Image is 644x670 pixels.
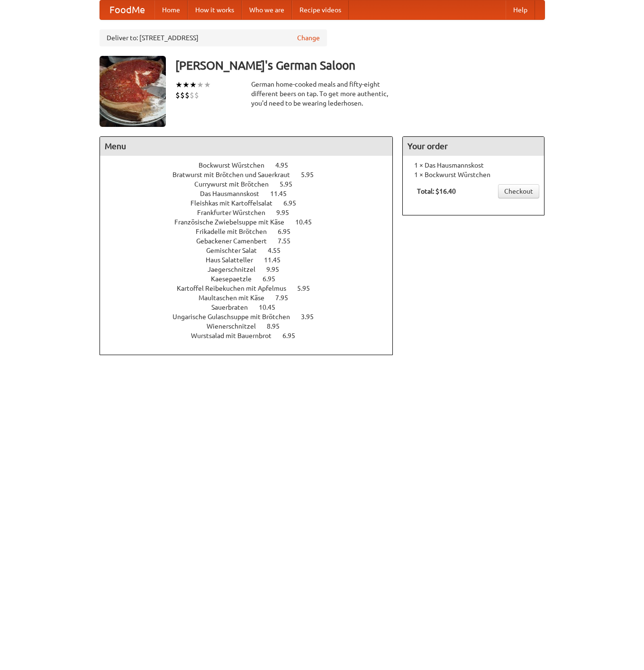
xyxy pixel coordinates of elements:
span: Jaegerschnitzel [208,266,265,273]
a: Help [506,0,535,19]
li: 1 × Bockwurst Würstchen [408,170,539,179]
span: Das Hausmannskost [200,190,269,197]
span: Currywurst mit Brötchen [194,180,278,188]
span: 6.95 [282,332,305,339]
span: Maultaschen mit Käse [199,294,274,302]
a: FoodMe [100,0,154,19]
a: Gemischter Salat 4.55 [206,247,298,254]
a: Wurstsalad mit Bauernbrot 6.95 [191,332,313,339]
span: 11.45 [270,190,296,197]
span: 11.45 [264,256,290,264]
span: Bockwurst Würstchen [199,161,274,169]
span: Bratwurst mit Brötchen und Sauerkraut [172,171,299,179]
span: Frankfurter Würstchen [197,209,275,216]
span: 5.95 [297,285,319,292]
span: 9.95 [276,209,299,216]
span: Kaesepaetzle [211,275,261,283]
span: 5.95 [301,171,323,179]
span: 7.55 [278,237,300,245]
span: Gebackener Camenbert [196,237,276,245]
li: $ [185,90,190,100]
h4: Menu [100,137,393,156]
a: Fleishkas mit Kartoffelsalat 6.95 [190,199,314,207]
li: ★ [175,80,182,90]
span: Ungarische Gulaschsuppe mit Brötchen [172,313,299,321]
span: 10.45 [259,304,285,311]
a: Kaesepaetzle 6.95 [211,275,293,283]
span: 6.95 [278,228,300,235]
li: $ [175,90,180,100]
span: 10.45 [295,218,321,226]
span: 4.95 [275,161,298,169]
a: Jaegerschnitzel 9.95 [208,266,297,273]
span: 8.95 [267,322,289,330]
a: Checkout [498,184,539,198]
span: Französische Zwiebelsuppe mit Käse [174,218,294,226]
a: Bratwurst mit Brötchen und Sauerkraut 5.95 [172,171,331,179]
div: Deliver to: [STREET_ADDRESS] [100,29,327,46]
a: Frikadelle mit Brötchen 6.95 [196,228,308,235]
a: Maultaschen mit Käse 7.95 [199,294,306,302]
span: 6.95 [263,275,285,283]
a: Frankfurter Würstchen 9.95 [197,209,307,216]
span: Frikadelle mit Brötchen [196,228,276,235]
div: German home-cooked meals and fifty-eight different beers on tap. To get more authentic, you'd nee... [251,80,393,108]
span: 3.95 [301,313,323,321]
a: How it works [188,0,242,19]
li: 1 × Das Hausmannskost [408,161,539,170]
span: 5.95 [280,180,302,188]
span: Sauerbraten [211,304,257,311]
span: Wienerschnitzel [207,322,265,330]
span: 9.95 [266,266,289,273]
li: ★ [182,80,190,90]
span: Fleishkas mit Kartoffelsalat [190,199,282,207]
a: Das Hausmannskost 11.45 [200,190,304,197]
li: ★ [190,80,197,90]
li: $ [190,90,194,100]
span: Gemischter Salat [206,247,266,254]
a: Kartoffel Reibekuchen mit Apfelmus 5.95 [177,285,327,292]
li: ★ [197,80,204,90]
a: Wienerschnitzel 8.95 [207,322,297,330]
span: Wurstsalad mit Bauernbrot [191,332,281,339]
a: Currywurst mit Brötchen 5.95 [194,180,310,188]
a: Gebackener Camenbert 7.55 [196,237,308,245]
li: $ [194,90,199,100]
a: Recipe videos [292,0,349,19]
img: angular.jpg [100,56,166,127]
a: Change [297,33,320,43]
a: Französische Zwiebelsuppe mit Käse 10.45 [174,218,329,226]
li: ★ [204,80,211,90]
h3: [PERSON_NAME]'s German Saloon [175,56,545,75]
span: Kartoffel Reibekuchen mit Apfelmus [177,285,296,292]
a: Home [154,0,188,19]
a: Haus Salatteller 11.45 [206,256,298,264]
span: 4.55 [268,247,290,254]
b: Total: $16.40 [417,188,456,195]
a: Sauerbraten 10.45 [211,304,293,311]
span: 7.95 [275,294,298,302]
a: Who we are [242,0,292,19]
li: $ [180,90,185,100]
a: Ungarische Gulaschsuppe mit Brötchen 3.95 [172,313,331,321]
a: Bockwurst Würstchen 4.95 [199,161,306,169]
h4: Your order [403,137,544,156]
span: Haus Salatteller [206,256,263,264]
span: 6.95 [283,199,306,207]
